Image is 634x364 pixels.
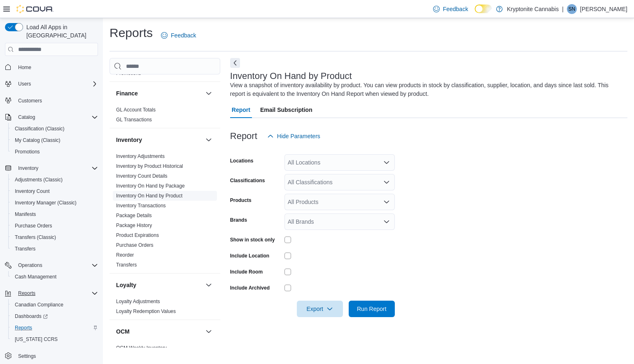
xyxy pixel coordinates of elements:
[12,323,35,333] a: Reports
[18,262,42,269] span: Operations
[383,199,390,205] button: Open list of options
[2,61,101,73] button: Home
[12,175,66,185] a: Adjustments (Classic)
[116,193,182,199] a: Inventory On Hand by Product
[12,232,59,242] a: Transfers (Classic)
[8,243,101,255] button: Transfers
[116,136,202,144] button: Inventory
[12,311,51,321] a: Dashboards
[230,81,623,98] div: View a snapshot of inventory availability by product. You can view products in stock by classific...
[277,132,320,140] span: Hide Parameters
[15,62,98,72] span: Home
[15,176,63,183] span: Adjustments (Classic)
[116,262,137,268] a: Transfers
[383,159,390,166] button: Open list of options
[475,5,492,13] input: Dark Mode
[2,350,101,362] button: Settings
[18,114,35,121] span: Catalog
[15,313,48,320] span: Dashboards
[2,287,101,299] button: Reports
[18,353,36,359] span: Settings
[15,336,58,343] span: [US_STATE] CCRS
[110,25,153,41] h1: Reports
[12,221,98,231] span: Purchase Orders
[302,301,338,317] span: Export
[116,232,159,238] a: Product Expirations
[116,308,176,314] a: Loyalty Redemption Values
[15,63,35,72] a: Home
[2,260,101,271] button: Operations
[15,112,98,122] span: Catalog
[116,89,138,97] h3: Finance
[116,223,152,228] a: Package History
[116,107,156,113] a: GL Account Totals
[116,136,142,144] h3: Inventory
[8,174,101,185] button: Adjustments (Classic)
[8,311,101,322] a: Dashboards
[297,301,343,317] button: Export
[12,272,60,282] a: Cash Management
[15,188,50,195] span: Inventory Count
[15,260,98,270] span: Operations
[8,334,101,345] button: [US_STATE] CCRS
[8,271,101,283] button: Cash Management
[12,124,68,134] a: Classification (Classic)
[12,186,53,196] a: Inventory Count
[12,135,64,145] a: My Catalog (Classic)
[507,4,559,14] p: Kryptonite Cannabis
[116,213,152,218] a: Package Details
[116,242,154,248] a: Purchase Orders
[2,162,101,174] button: Inventory
[230,285,270,291] label: Include Archived
[116,173,168,179] a: Inventory Count Details
[567,4,577,14] div: Suki Nilsan
[2,111,101,123] button: Catalog
[12,244,98,254] span: Transfers
[15,79,34,89] button: Users
[12,272,98,282] span: Cash Management
[230,253,269,259] label: Include Location
[15,288,39,298] button: Reports
[12,186,98,196] span: Inventory Count
[264,128,324,144] button: Hide Parameters
[15,125,65,132] span: Classification (Classic)
[230,58,240,68] button: Next
[15,211,36,218] span: Manifests
[430,1,471,17] a: Feedback
[23,23,98,39] span: Load All Apps in [GEOGRAPHIC_DATA]
[204,135,214,145] button: Inventory
[349,301,395,317] button: Run Report
[15,148,40,155] span: Promotions
[8,123,101,134] button: Classification (Classic)
[15,351,98,361] span: Settings
[110,151,220,273] div: Inventory
[8,185,101,197] button: Inventory Count
[116,281,202,289] button: Loyalty
[15,351,39,361] a: Settings
[2,78,101,90] button: Users
[230,71,352,81] h3: Inventory On Hand by Product
[15,96,45,106] a: Customers
[2,95,101,107] button: Customers
[15,325,32,331] span: Reports
[230,177,265,184] label: Classifications
[8,299,101,311] button: Canadian Compliance
[260,102,312,118] span: Email Subscription
[116,153,165,159] a: Inventory Adjustments
[12,300,98,310] span: Canadian Compliance
[12,244,39,254] a: Transfers
[12,124,98,134] span: Classification (Classic)
[116,299,160,304] a: Loyalty Adjustments
[15,223,52,229] span: Purchase Orders
[475,13,475,14] span: Dark Mode
[116,281,136,289] h3: Loyalty
[18,64,31,71] span: Home
[12,221,56,231] a: Purchase Orders
[116,345,167,351] a: OCM Weekly Inventory
[12,147,43,157] a: Promotions
[580,4,627,14] p: [PERSON_NAME]
[383,218,390,225] button: Open list of options
[15,79,98,89] span: Users
[171,31,196,39] span: Feedback
[232,102,250,118] span: Report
